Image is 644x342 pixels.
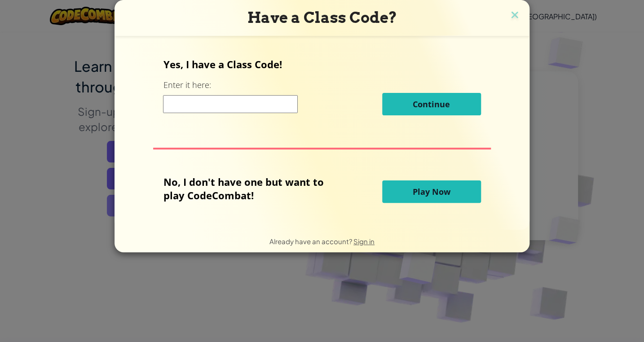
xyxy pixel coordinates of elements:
[413,186,450,197] span: Play Now
[163,175,337,202] p: No, I don't have one but want to play CodeCombat!
[413,99,450,110] span: Continue
[269,237,353,246] span: Already have an account?
[247,9,397,26] span: Have a Class Code?
[382,180,481,203] button: Play Now
[353,237,375,246] a: Sign in
[382,93,481,115] button: Continue
[163,79,211,91] label: Enter it here:
[509,9,520,22] img: close icon
[163,57,481,71] p: Yes, I have a Class Code!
